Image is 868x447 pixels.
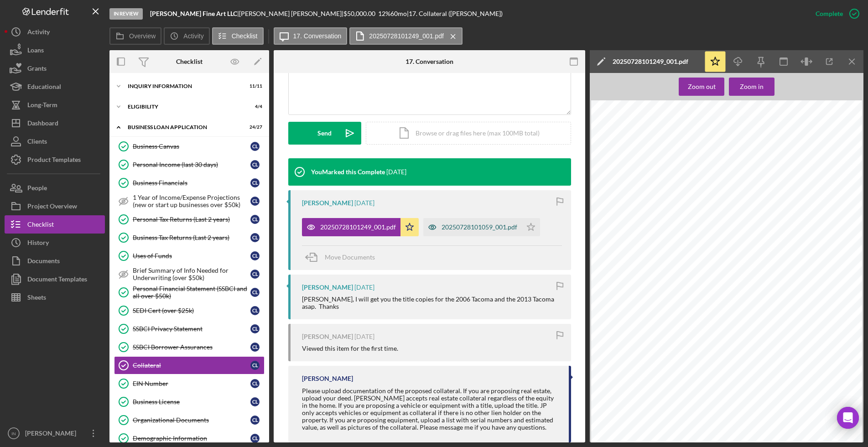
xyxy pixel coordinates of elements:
div: Business Tax Returns (Last 2 years) [133,234,250,241]
div: Personal Financial Statement (SSBCI and all over $50k) [133,285,250,300]
time: 2025-07-28 14:16 [354,199,374,207]
div: Personal Tax Returns (Last 2 years) [133,216,250,223]
div: Organizational Documents [133,416,250,424]
div: INQUIRY INFORMATION [128,83,239,89]
div: Brief Summary of Info Needed for Underwriting (over $50k) [133,267,250,281]
div: Please upload documentation of the proposed collateral. If you are proposing real estate, upload ... [302,387,560,431]
button: Product Templates [5,151,105,169]
div: | 17. Collateral ([PERSON_NAME]) [407,10,503,17]
div: | [150,10,239,17]
a: Business CanvasCL [114,137,265,156]
div: C L [250,416,260,425]
time: 2025-08-12 17:54 [386,168,406,176]
b: [PERSON_NAME] Fine Art LLC [150,10,237,17]
div: C L [250,434,260,443]
a: People [5,179,105,197]
div: [PERSON_NAME] [PERSON_NAME] | [239,10,343,17]
div: Loans [27,41,44,62]
div: 60 mo [390,10,407,17]
div: Zoom out [688,78,716,96]
a: Personal Income (last 30 days)CL [114,156,265,174]
button: Activity [5,23,105,41]
button: 20250728101059_001.pdf [423,218,540,236]
div: SSBCI Privacy Statement [133,325,250,333]
label: 20250728101249_001.pdf [369,32,444,40]
button: Dashboard [5,114,105,132]
div: Activity [27,23,50,43]
button: Checklist [212,27,264,45]
div: C L [250,270,260,279]
div: Product Templates [27,151,81,171]
button: Send [288,122,361,145]
label: 17. Conversation [293,32,342,40]
div: You Marked this Complete [311,168,385,176]
label: Activity [183,32,203,40]
label: Overview [129,32,156,40]
div: Long-Term [27,96,57,116]
div: Open Intercom Messenger [837,407,859,429]
div: SSBCI Borrower Assurances [133,343,250,351]
div: C L [250,160,260,169]
div: C L [250,215,260,224]
a: Uses of FundsCL [114,247,265,265]
a: SSBCI Borrower AssurancesCL [114,338,265,356]
div: Dashboard [27,114,58,135]
a: Grants [5,59,105,78]
div: SEDI Cert (over $25k) [133,307,250,314]
a: 1 Year of Income/Expense Projections (new or start up businesses over $50k)CL [114,192,265,210]
div: Document Templates [27,270,87,291]
a: Organizational DocumentsCL [114,411,265,429]
button: Educational [5,78,105,96]
button: Zoom in [729,78,774,96]
div: C L [250,379,260,388]
button: Zoom out [679,78,724,96]
button: Loans [5,41,105,59]
div: [PERSON_NAME] [302,199,353,207]
div: $50,000.00 [343,10,378,17]
a: EIN NumberCL [114,374,265,393]
button: Documents [5,252,105,270]
div: Collateral [133,362,250,369]
div: 17. Conversation [405,58,453,65]
div: Uses of Funds [133,252,250,260]
div: 20250728101249_001.pdf [613,58,688,65]
div: C L [250,142,260,151]
div: Business Financials [133,179,250,187]
div: Demographic Information [133,435,250,442]
div: ELIGIBILITY [128,104,239,109]
button: 20250728101249_001.pdf [302,218,419,236]
a: Project Overview [5,197,105,215]
div: [PERSON_NAME] [302,284,353,291]
div: C L [250,251,260,260]
div: Viewed this item for the first time. [302,345,398,352]
div: Project Overview [27,197,77,218]
div: Sheets [27,288,46,309]
div: C L [250,397,260,406]
div: Send [317,122,332,145]
button: Sheets [5,288,105,307]
div: Business Canvas [133,143,250,150]
a: CollateralCL [114,356,265,374]
div: Clients [27,132,47,153]
time: 2025-07-21 17:05 [354,284,374,291]
button: Overview [109,27,161,45]
div: Zoom in [740,78,764,96]
div: C L [250,233,260,242]
a: Checklist [5,215,105,234]
button: Document Templates [5,270,105,288]
div: [PERSON_NAME] [23,424,82,445]
div: History [27,234,49,254]
button: 17. Conversation [274,27,348,45]
button: History [5,234,105,252]
a: Long-Term [5,96,105,114]
div: Business License [133,398,250,405]
div: C L [250,197,260,206]
a: SEDI Cert (over $25k)CL [114,301,265,320]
